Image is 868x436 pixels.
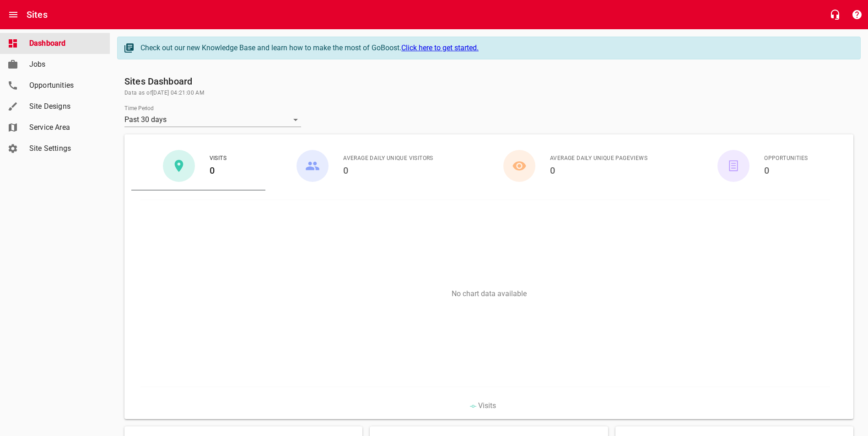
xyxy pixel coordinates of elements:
[550,154,647,163] span: Average Daily Unique Pageviews
[343,154,433,163] span: Average Daily Unique Visitors
[29,38,99,49] span: Dashboard
[401,43,479,52] a: Click here to get started.
[29,122,99,133] span: Service Area
[210,154,226,163] span: Visits
[478,401,496,410] span: Visits
[846,4,868,26] button: Support Portal
[140,43,851,53] div: Check out our new Knowledge Base and learn how to make the most of GoBoost.
[550,163,647,178] h6: 0
[124,89,853,98] span: Data as of [DATE] 04:21:00 AM
[764,154,808,163] span: Opportunities
[764,163,808,178] h6: 0
[27,7,48,22] h6: Sites
[29,143,99,154] span: Site Settings
[210,163,226,178] h6: 0
[824,4,846,26] button: Live Chat
[343,163,433,178] h6: 0
[124,106,154,111] label: Time Period
[124,112,301,127] div: Past 30 days
[29,101,99,112] span: Site Designs
[124,74,853,89] h6: Sites Dashboard
[2,4,24,26] button: Open drawer
[131,289,846,298] p: No chart data available
[29,59,99,70] span: Jobs
[29,80,99,91] span: Opportunities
